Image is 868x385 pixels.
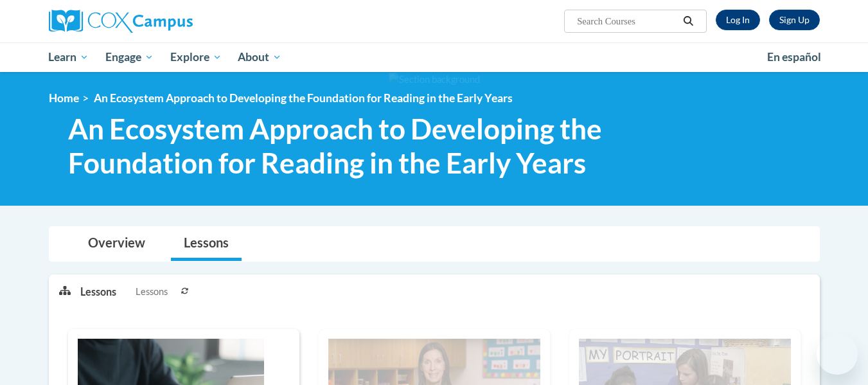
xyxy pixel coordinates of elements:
a: Explore [162,42,230,72]
img: Cox Campus [49,10,193,33]
input: Search Courses [576,13,678,29]
span: Explore [170,49,222,65]
img: Section background [389,73,480,87]
span: Engage [105,49,154,65]
span: An Ecosystem Approach to Developing the Foundation for Reading in the Early Years [68,112,642,180]
a: Home [49,91,79,105]
span: Lessons [136,285,168,299]
a: Log In [716,10,760,30]
a: Engage [97,42,162,72]
a: Learn [40,42,98,72]
a: Lessons [171,227,242,261]
button: Search [678,13,698,29]
span: An Ecosystem Approach to Developing the Foundation for Reading in the Early Years [94,91,513,105]
span: Learn [48,49,89,65]
span: About [238,49,281,65]
iframe: Button to launch messaging window [817,334,858,375]
a: Overview [75,227,158,261]
a: En español [759,44,829,71]
div: Main menu [30,42,839,72]
a: Register [769,10,820,30]
a: About [229,42,290,72]
span: En español [767,50,821,64]
p: Lessons [80,285,116,299]
a: Cox Campus [49,10,293,33]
